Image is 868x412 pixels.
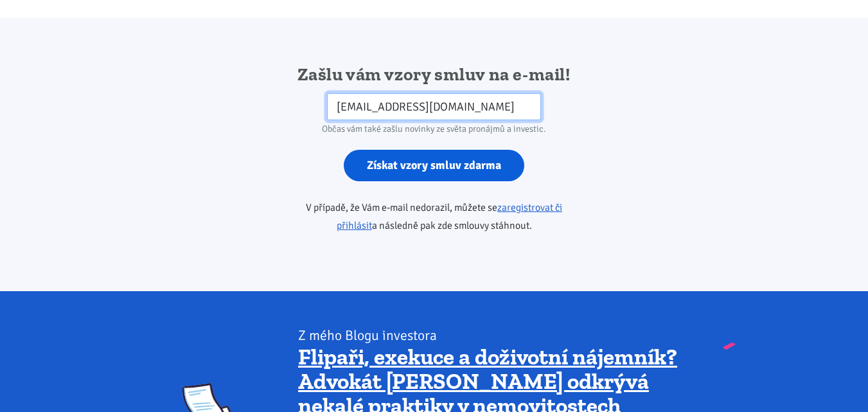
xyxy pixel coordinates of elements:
div: Občas vám také zašlu novinky ze světa pronájmů a investic. [269,120,599,138]
p: V případě, že Vám e-mail nedorazil, můžete se a následně pak zde smlouvy stáhnout. [269,199,599,235]
div: Z mého Blogu investora [298,327,686,345]
input: Získat vzory smluv zdarma [344,150,524,181]
input: Zadejte váš e-mail [327,93,541,121]
h2: Zašlu vám vzory smluv na e-mail! [269,63,599,86]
